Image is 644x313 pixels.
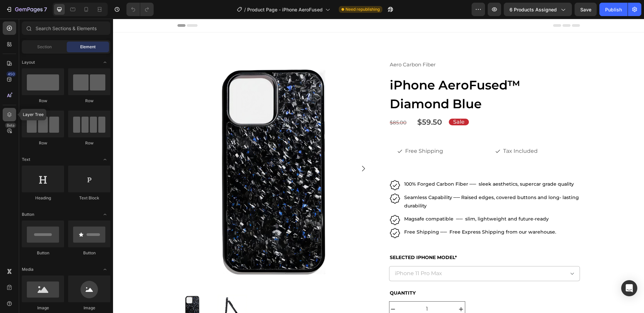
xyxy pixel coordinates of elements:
div: Row [22,98,64,104]
button: Save [575,3,597,16]
span: Element [80,44,96,50]
span: / [244,6,246,13]
img: iPhone AeroFused™ - Diamond Blue Aero Carbon Fiber [105,276,134,305]
span: Save [580,7,591,12]
div: Image [22,305,64,311]
iframe: Design area [113,19,644,313]
div: Image [68,305,110,311]
span: Toggle open [100,57,110,68]
span: Toggle open [100,209,110,220]
span: Toggle open [100,154,110,165]
p: Free Shipping ── Free Express Shipping from our warehouse. [291,209,443,217]
span: Button [22,211,34,217]
button: Carousel Next Arrow [246,146,254,154]
div: Open Intercom Messenger [621,280,637,296]
button: 6 products assigned [504,3,572,16]
div: $85.00 [276,100,294,108]
input: Search Sections & Elements [22,21,110,35]
button: increment [344,283,352,298]
h1: iPhone AeroFused™ Diamond Blue [276,56,467,95]
div: 450 [6,71,16,77]
span: Toggle open [100,264,110,275]
span: Need republishing [345,6,380,12]
div: Button [68,250,110,256]
span: Section [37,44,52,50]
div: Undo/Redo [126,3,154,16]
span: Text [22,156,30,163]
p: Free Shipping [292,128,330,137]
span: Layout [22,59,35,65]
p: 7 [44,5,47,13]
pre: Sale [336,96,356,111]
span: 6 products assigned [509,6,557,13]
button: <p>Free Shipping</p> [276,124,338,141]
span: Media [22,266,34,272]
input: quantity [284,283,344,298]
h2: QUANTITY [276,270,467,278]
p: Seamless Capability ── Raised edges, covered buttons and long- lasting durability [291,175,466,191]
div: Row [68,140,110,146]
div: Text Block [68,195,110,201]
p: 100% Forged Carbon Fiber ── sleek aesthetics, supercar grade quality [291,161,461,170]
div: Button [22,250,64,256]
span: Product Page - iPhone AeroFused [247,6,323,13]
div: Beta [5,123,16,128]
div: Row [68,98,110,104]
div: Row [22,140,64,146]
button: <p>Tax Included</p> [374,124,433,141]
button: 7 [3,3,50,16]
button: Publish [599,3,628,16]
button: decrement [276,283,284,298]
h2: Aero Carbon Fiber [276,41,467,51]
div: $59.50 [304,98,330,109]
h2: SELECTED IPHONE MODEL* [276,235,467,242]
div: Publish [605,6,622,13]
div: Heading [22,195,64,201]
p: Tax Included [390,128,425,137]
p: Magsafe compatible ── slim, lightweight and future-ready [291,196,436,204]
img: iPhone AeroFused™ - Diamond Blue Aero Carbon Fiber [64,276,94,305]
